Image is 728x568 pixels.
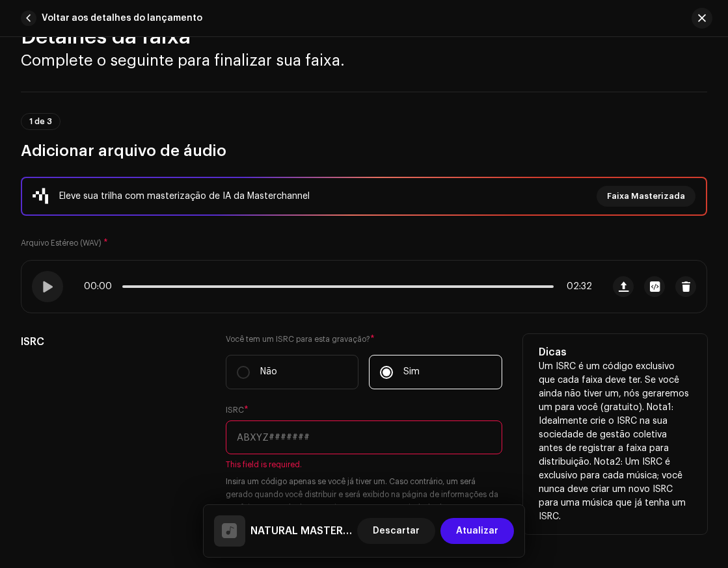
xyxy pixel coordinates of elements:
[226,405,249,415] label: ISRC
[21,50,707,71] h3: Complete o seguinte para finalizar sua faixa.
[559,281,592,292] span: 02:32
[539,344,692,360] h5: Dicas
[226,475,502,527] small: Insira um código apenas se você já tiver um. Caso contrário, um será gerado quando você distribui...
[59,188,310,204] div: Eleve sua trilha com masterização de IA da Masterchannel
[21,334,205,350] h5: ISRC
[226,420,502,454] input: ABXYZ#######
[260,365,277,379] p: Não
[403,365,420,379] p: Sim
[607,183,685,209] span: Faixa Masterizada
[539,360,692,524] p: Um ISRC é um código exclusivo que cada faixa deve ter. Se você ainda não tiver um, nós geraremos ...
[226,334,502,344] label: Você tem um ISRC para esta gravação?
[21,24,707,50] h2: Detalhes da faixa
[226,459,502,470] span: This field is required.
[21,140,707,161] h3: Adicionar arquivo de áudio
[597,186,695,207] button: Faixa Masterizada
